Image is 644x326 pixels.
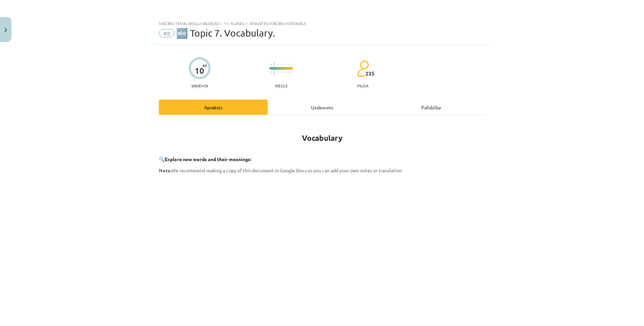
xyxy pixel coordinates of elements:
span: We recommend making a copy of this document in Google Docs so you can add your own notes or trans... [159,167,402,173]
div: Uzdevums [268,100,377,115]
img: icon-short-line-57e1e144782c952c97e751825c79c345078a6d821885a25fce030b3d8c18986b.svg [281,64,282,65]
div: Mācību tēma: Angļu valodas i - 11. klases 1. ieskaites mācību materiāls [159,21,485,26]
img: icon-short-line-57e1e144782c952c97e751825c79c345078a6d821885a25fce030b3d8c18986b.svg [288,71,288,73]
strong: Explore new words and their meanings: [165,156,251,162]
p: pilda [357,83,368,88]
p: Saņemsi [189,83,211,88]
img: icon-short-line-57e1e144782c952c97e751825c79c345078a6d821885a25fce030b3d8c18986b.svg [271,71,271,73]
img: icon-long-line-d9ea69661e0d244f92f715978eff75569469978d946b2353a9bb055b3ed8787d.svg [274,62,275,75]
img: icon-short-line-57e1e144782c952c97e751825c79c345078a6d821885a25fce030b3d8c18986b.svg [278,64,278,65]
img: icon-short-line-57e1e144782c952c97e751825c79c345078a6d821885a25fce030b3d8c18986b.svg [271,64,271,65]
div: 10 [195,66,204,75]
img: icon-short-line-57e1e144782c952c97e751825c79c345078a6d821885a25fce030b3d8c18986b.svg [288,64,288,65]
span: #8 [159,29,174,37]
p: Viegls [275,83,287,88]
div: Apraksts [159,100,268,115]
span: 🔤 Topic 7. Vocabulary. [176,27,275,39]
p: 🔍 [159,156,485,163]
span: XP [202,64,207,67]
img: icon-short-line-57e1e144782c952c97e751825c79c345078a6d821885a25fce030b3d8c18986b.svg [278,71,278,73]
img: students-c634bb4e5e11cddfef0936a35e636f08e4e9abd3cc4e673bd6f9a4125e45ecb1.svg [357,60,369,77]
img: icon-close-lesson-0947bae3869378f0d4975bcd49f059093ad1ed9edebbc8119c70593378902aed.svg [4,28,7,32]
img: icon-short-line-57e1e144782c952c97e751825c79c345078a6d821885a25fce030b3d8c18986b.svg [291,64,292,65]
strong: Note. [159,167,171,173]
strong: Vocabulary [302,133,342,143]
img: icon-short-line-57e1e144782c952c97e751825c79c345078a6d821885a25fce030b3d8c18986b.svg [291,71,292,73]
img: icon-short-line-57e1e144782c952c97e751825c79c345078a6d821885a25fce030b3d8c18986b.svg [284,64,285,65]
div: Palīdzība [377,100,485,115]
span: 235 [365,70,375,77]
img: icon-short-line-57e1e144782c952c97e751825c79c345078a6d821885a25fce030b3d8c18986b.svg [284,71,285,73]
img: icon-short-line-57e1e144782c952c97e751825c79c345078a6d821885a25fce030b3d8c18986b.svg [281,71,282,73]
